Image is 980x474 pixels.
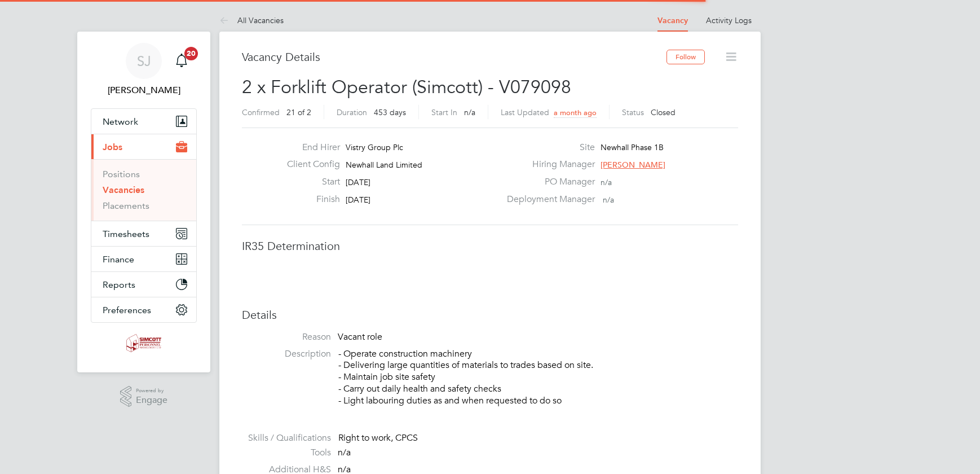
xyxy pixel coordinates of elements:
h3: Vacancy Details [242,50,666,64]
a: Powered byEngage [120,386,168,407]
div: Jobs [91,159,196,221]
a: Go to home page [91,334,197,352]
span: SJ [137,54,151,68]
button: Network [91,109,196,134]
span: Jobs [103,142,122,152]
span: 21 of 2 [286,107,311,117]
span: Vacant role [338,331,382,343]
span: Engage [136,396,167,405]
div: Right to work, CPCS [338,432,738,444]
span: Newhall Phase 1B [601,142,664,152]
span: Vistry Group Plc [346,142,403,152]
h3: IR35 Determination [242,239,738,253]
span: Powered by [136,386,167,396]
button: Follow [666,50,705,64]
img: simcott-logo-retina.png [126,334,162,352]
a: SJ[PERSON_NAME] [91,43,197,97]
label: Reason [242,331,331,343]
button: Timesheets [91,221,196,246]
span: Closed [651,107,676,117]
span: [PERSON_NAME] [601,160,665,170]
label: Status [622,107,644,117]
span: [DATE] [346,195,370,205]
label: End Hirer [278,142,340,153]
a: Vacancy [657,16,688,25]
span: n/a [464,107,475,117]
span: n/a [603,195,614,205]
span: n/a [338,447,351,458]
a: Placements [103,200,149,211]
span: 20 [184,47,198,60]
h3: Details [242,308,738,322]
span: 2 x Forklift Operator (Simcott) - V079098 [242,76,571,98]
button: Finance [91,247,196,271]
button: Preferences [91,297,196,322]
label: PO Manager [500,176,595,188]
a: All Vacancies [219,15,284,25]
label: Finish [278,194,340,205]
button: Reports [91,272,196,297]
a: Activity Logs [706,15,752,25]
span: Timesheets [103,229,149,239]
label: Start In [431,107,457,117]
label: Hiring Manager [500,159,595,170]
label: Duration [337,107,367,117]
span: Shaun Jex [91,84,197,97]
label: Description [242,348,331,360]
button: Jobs [91,134,196,159]
span: [DATE] [346,177,370,187]
span: Newhall Land Limited [346,160,422,170]
label: Tools [242,447,331,459]
label: Confirmed [242,107,280,117]
span: n/a [601,177,612,187]
span: a month ago [554,108,597,117]
p: - Operate construction machinery - Delivering large quantities of materials to trades based on si... [338,348,738,407]
label: Site [500,142,595,153]
span: Preferences [103,305,151,315]
label: Client Config [278,159,340,170]
span: 453 days [374,107,406,117]
nav: Main navigation [77,32,210,372]
a: 20 [170,43,193,79]
span: Finance [103,254,134,265]
a: Vacancies [103,185,144,195]
label: Start [278,176,340,188]
span: Reports [103,279,135,290]
a: Positions [103,169,140,179]
label: Skills / Qualifications [242,432,331,444]
label: Last Updated [501,107,549,117]
label: Deployment Manager [500,194,595,205]
span: Network [103,116,138,127]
